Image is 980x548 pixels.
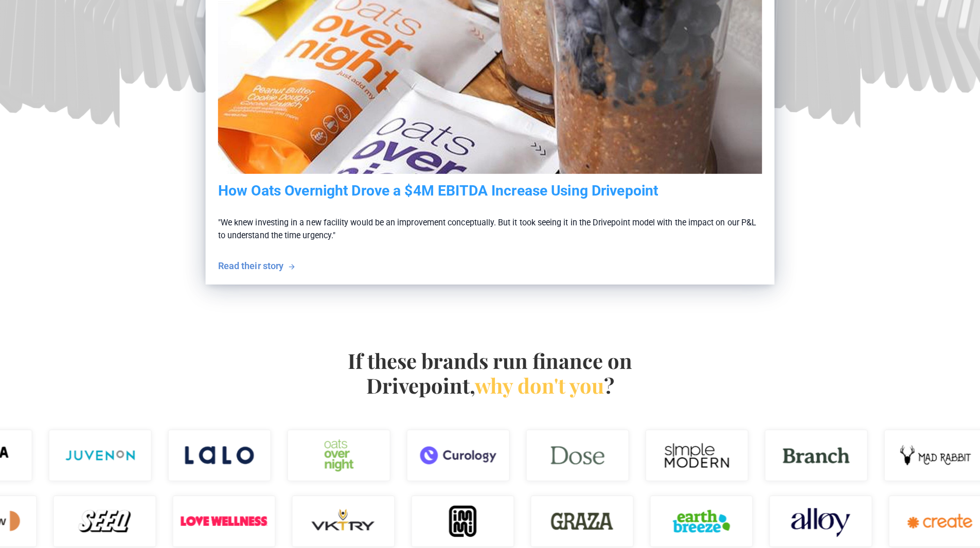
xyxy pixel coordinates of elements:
iframe: Chat Widget [795,416,980,548]
div: Read their story [218,259,283,272]
h4: If these brands run finance on Drivepoint, ? [343,348,638,398]
span: why don't you [475,372,604,399]
p: "We knew investing in a new facility would be an improvement conceptually. But it took seeing it ... [218,199,762,259]
h5: How Oats Overnight Drove a $4M EBITDA Increase Using Drivepoint [218,182,762,200]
